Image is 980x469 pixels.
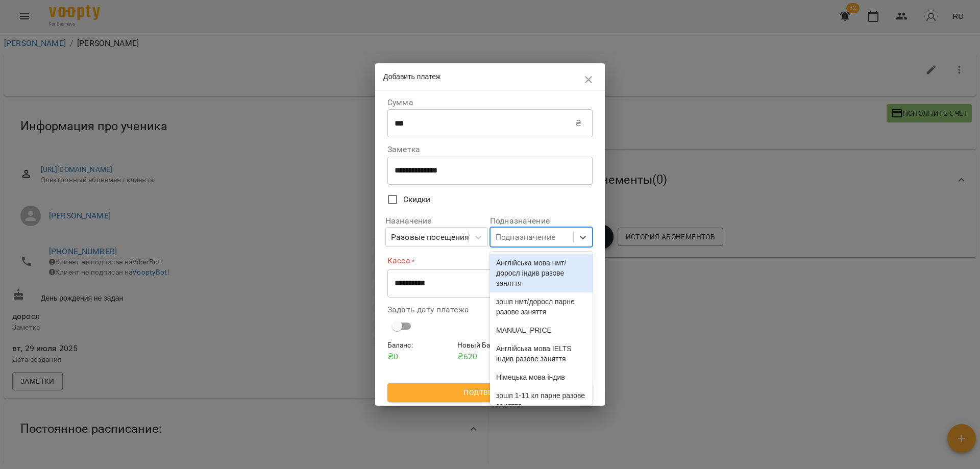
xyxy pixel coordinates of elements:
[490,386,593,415] div: зошп 1-11 кл парне разове заняття
[575,117,581,130] p: ₴
[496,231,555,243] div: Подназначение
[490,254,593,292] div: Англійська мова нмт/доросл індив разове заняття
[383,72,440,81] span: Добавить платеж
[490,339,593,368] div: Англійська мова IELTS індив разове заняття
[387,351,453,363] p: ₴ 0
[387,306,593,314] label: Задать дату платежа
[387,145,593,154] label: Заметка
[490,292,593,321] div: зошп нмт/доросл парне разове заняття
[391,231,470,243] div: Разовые посещения
[396,386,584,399] span: Подтвердить
[387,340,453,351] h6: Баланс :
[457,351,523,363] p: ₴ 620
[387,98,593,107] label: Сумма
[387,255,593,267] label: Касса
[490,321,593,339] div: MANUAL_PRICE
[387,383,593,402] button: Подтвердить
[403,193,431,206] span: Скидки
[457,340,523,351] h6: Новый Баланс :
[490,217,593,225] label: Подназначение
[490,368,593,386] div: Німецька мова індив
[385,217,488,225] label: Назначение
